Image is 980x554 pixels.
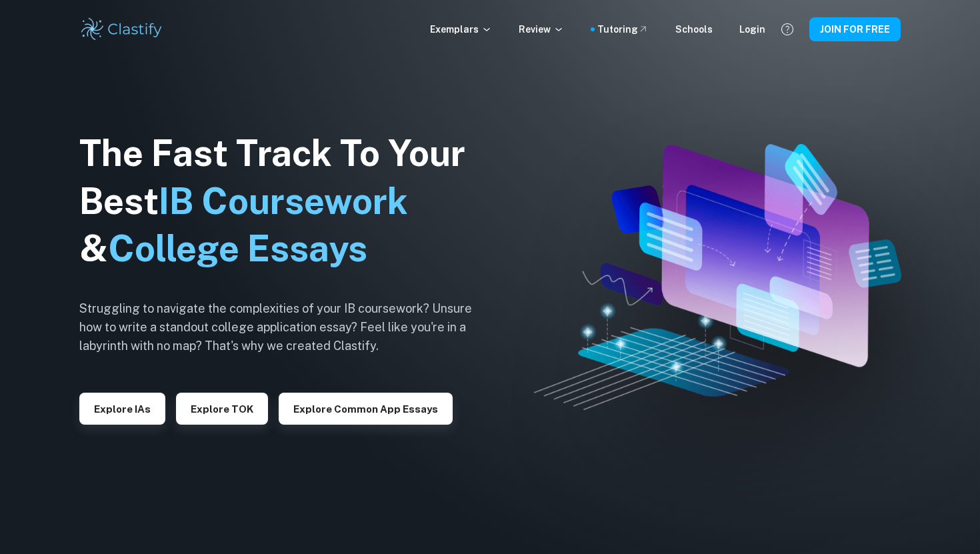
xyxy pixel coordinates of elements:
p: Exemplars [430,22,492,37]
button: Explore IAs [79,393,165,425]
h1: The Fast Track To Your Best & [79,129,493,273]
a: Tutoring [597,22,649,37]
img: Clastify logo [79,16,164,43]
span: College Essays [108,227,367,269]
a: Explore IAs [79,402,165,415]
a: Schools [675,22,713,37]
button: Explore Common App essays [279,393,453,425]
a: Login [739,22,765,37]
img: Clastify hero [534,144,902,410]
span: IB Coursework [159,180,408,222]
h6: Struggling to navigate the complexities of your IB coursework? Unsure how to write a standout col... [79,299,493,355]
button: JOIN FOR FREE [809,17,901,41]
button: Help and Feedback [776,18,799,41]
button: Explore TOK [176,393,268,425]
a: Explore TOK [176,402,268,415]
a: Explore Common App essays [279,402,453,415]
p: Review [519,22,564,37]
